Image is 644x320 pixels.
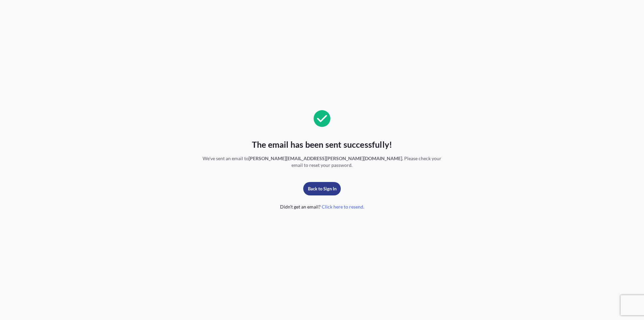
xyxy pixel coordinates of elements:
[308,185,336,192] p: Back to Sign In
[249,155,402,161] span: [PERSON_NAME][EMAIL_ADDRESS][PERSON_NAME][DOMAIN_NAME]
[280,203,364,210] span: Didn't get an email?
[202,155,442,169] span: We've sent an email to . Please check your email to reset your password.
[322,203,364,210] span: Click here to resend.
[252,139,392,150] span: The email has been sent successfully!
[303,182,341,195] button: Back to Sign In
